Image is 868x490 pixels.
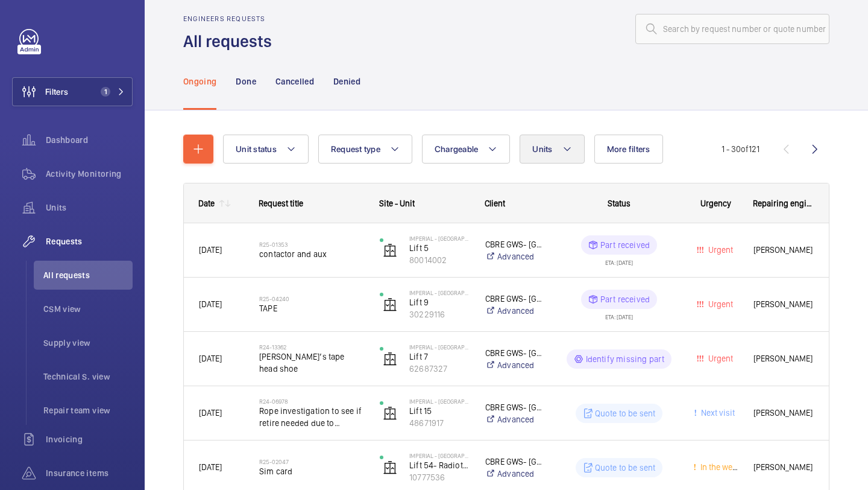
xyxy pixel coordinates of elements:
[46,202,133,214] span: Units
[199,354,222,363] span: [DATE]
[485,456,545,468] p: CBRE GWS- [GEOGRAPHIC_DATA] ([GEOGRAPHIC_DATA])
[383,243,397,258] img: elevator.svg
[383,352,397,366] img: elevator.svg
[409,459,470,471] p: Lift 54- Radiotherapy Building (Passenger)
[741,144,749,154] span: of
[259,458,364,465] h2: R25-02047
[259,199,303,208] span: Request title
[600,239,650,251] p: Part received
[409,308,470,320] p: 30229116
[259,241,364,248] h2: R25-01353
[485,238,545,250] p: CBRE GWS- [GEOGRAPHIC_DATA] ([GEOGRAPHIC_DATA])
[753,199,814,208] span: Repairing engineer
[275,75,314,87] p: Cancelled
[635,14,829,44] input: Search by request number or quote number
[409,351,470,363] p: Lift 7
[101,87,110,97] span: 1
[259,351,364,375] span: [PERSON_NAME]’s tape head shoe
[46,235,133,247] span: Requests
[485,413,545,425] a: Advanced
[259,302,364,314] span: TAPE
[485,293,545,305] p: CBRE GWS- [GEOGRAPHIC_DATA] ([GEOGRAPHIC_DATA])
[595,407,656,419] p: Quote to be sent
[46,433,133,445] span: Invoicing
[12,77,133,106] button: Filters1
[259,343,364,351] h2: R24-13362
[409,235,470,242] p: Imperial - [GEOGRAPHIC_DATA]
[259,465,364,477] span: Sim card
[409,398,470,405] p: Imperial - [GEOGRAPHIC_DATA]
[485,305,545,317] a: Advanced
[383,460,397,475] img: elevator.svg
[409,296,470,308] p: Lift 9
[753,243,814,257] span: [PERSON_NAME]
[409,405,470,417] p: Lift 15
[409,289,470,296] p: Imperial - [GEOGRAPHIC_DATA]
[379,199,415,208] span: Site - Unit
[236,144,277,154] span: Unit status
[520,135,584,164] button: Units
[595,462,656,474] p: Quote to be sent
[698,462,741,472] span: In the week
[409,417,470,429] p: 48671917
[183,30,279,52] h1: All requests
[485,359,545,371] a: Advanced
[608,199,631,208] span: Status
[318,135,412,164] button: Request type
[435,144,479,154] span: Chargeable
[199,299,222,309] span: [DATE]
[183,75,216,87] p: Ongoing
[183,14,279,23] h2: Engineers requests
[383,297,397,312] img: elevator.svg
[532,144,552,154] span: Units
[223,135,309,164] button: Unit status
[409,363,470,375] p: 62687327
[43,337,133,349] span: Supply view
[422,135,511,164] button: Chargeable
[594,135,663,164] button: More filters
[259,398,364,405] h2: R24-06978
[333,75,360,87] p: Denied
[607,144,650,154] span: More filters
[605,255,633,266] div: ETA: [DATE]
[331,144,380,154] span: Request type
[46,134,133,146] span: Dashboard
[383,406,397,421] img: elevator.svg
[43,303,133,315] span: CSM view
[753,406,814,420] span: [PERSON_NAME]
[199,462,222,472] span: [DATE]
[706,354,733,363] span: Urgent
[485,468,545,480] a: Advanced
[46,168,133,180] span: Activity Monitoring
[198,199,215,208] div: Date
[236,75,256,87] p: Done
[259,405,364,429] span: Rope investigation to see if retire needed due to imbalance
[409,254,470,266] p: 80014002
[46,467,133,479] span: Insurance items
[706,245,733,255] span: Urgent
[485,250,545,262] a: Advanced
[605,309,633,320] div: ETA: [DATE]
[259,248,364,260] span: contactor and aux
[409,343,470,351] p: Imperial - [GEOGRAPHIC_DATA]
[43,269,133,281] span: All requests
[485,199,505,208] span: Client
[43,404,133,416] span: Repair team view
[199,408,222,418] span: [DATE]
[199,245,222,255] span: [DATE]
[722,145,759,153] span: 1 - 30 121
[753,352,814,366] span: [PERSON_NAME]
[586,353,665,365] p: Identify missing part
[409,242,470,254] p: Lift 5
[485,401,545,413] p: CBRE GWS- [GEOGRAPHIC_DATA] ([GEOGRAPHIC_DATA])
[699,408,735,418] span: Next visit
[409,452,470,459] p: Imperial - [GEOGRAPHIC_DATA]
[259,295,364,302] h2: R25-04240
[706,299,733,309] span: Urgent
[700,199,731,208] span: Urgency
[43,371,133,383] span: Technical S. view
[753,460,814,474] span: [PERSON_NAME]
[409,471,470,483] p: 10777536
[485,347,545,359] p: CBRE GWS- [GEOGRAPHIC_DATA] ([GEOGRAPHIC_DATA])
[753,297,814,311] span: [PERSON_NAME]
